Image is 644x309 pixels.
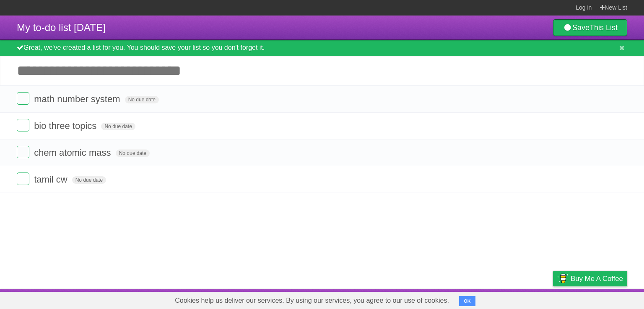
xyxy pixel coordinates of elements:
[17,119,29,131] label: Done
[34,147,113,158] span: chem atomic mass
[571,271,623,286] span: Buy me a coffee
[17,146,29,158] label: Done
[514,291,532,307] a: Terms
[125,96,159,103] span: No due date
[17,173,29,185] label: Done
[557,271,569,286] img: Buy me a coffee
[553,271,627,286] a: Buy me a coffee
[17,92,29,105] label: Done
[542,291,564,307] a: Privacy
[553,19,627,36] a: SaveThis List
[589,23,618,32] b: This List
[469,291,503,307] a: Developers
[72,176,106,184] span: No due date
[166,292,457,309] span: Cookies help us deliver our services. By using our services, you agree to our use of cookies.
[441,291,459,307] a: About
[34,121,99,131] span: bio three topics
[574,291,627,307] a: Suggest a feature
[101,123,135,130] span: No due date
[17,22,106,33] span: My to-do list [DATE]
[116,149,150,157] span: No due date
[459,296,475,306] button: OK
[34,174,69,185] span: tamil cw
[34,94,122,104] span: math number system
